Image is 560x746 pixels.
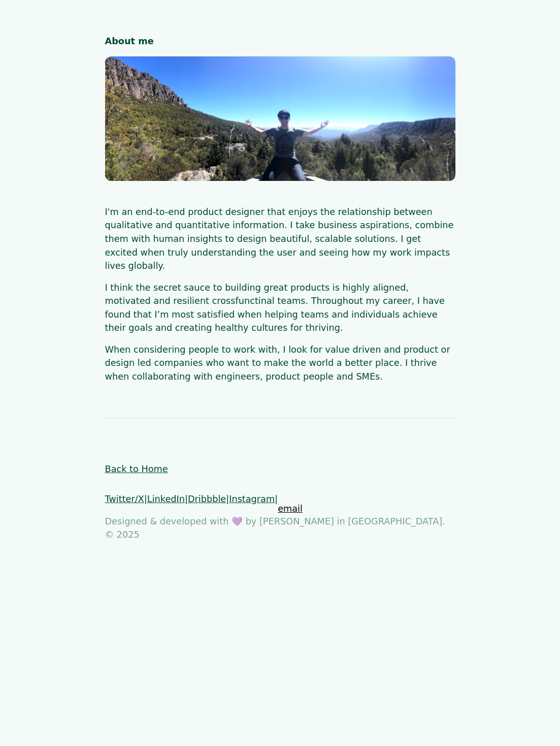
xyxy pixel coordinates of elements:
[105,464,168,474] a: Back to Home
[105,494,144,504] a: Twitter/X
[147,494,185,504] a: LinkedIn
[105,205,455,273] p: I'm an end-to-end product designer that enjoys the relationship between qualitative and quantitat...
[229,494,275,504] a: Instagram
[105,35,455,48] h1: About me
[105,281,455,335] p: I think the secret sauce to building great products is highly aligned, motivated and resilient cr...
[105,515,455,542] p: Designed & developed with 💜 by [PERSON_NAME] in [GEOGRAPHIC_DATA]. © 2025
[105,343,455,384] p: When considering people to work with, I look for value driven and product or design led companies...
[188,494,226,504] a: Dribbble
[105,56,455,181] img: aboutme_image_desktop.png
[105,492,455,506] p: | | | |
